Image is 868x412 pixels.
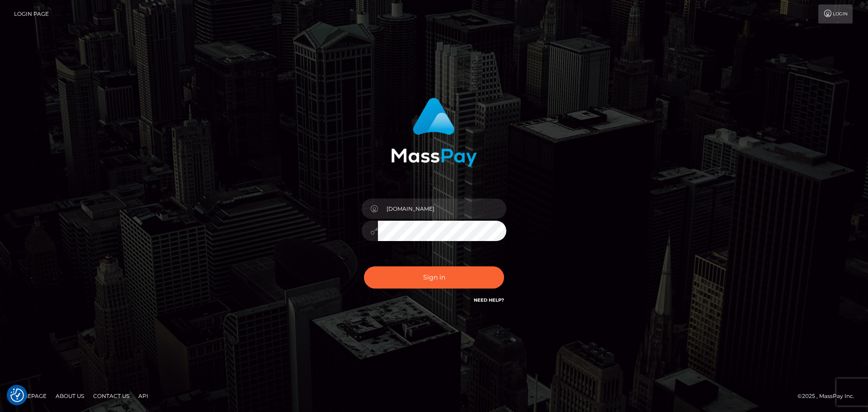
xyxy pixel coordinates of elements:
[10,389,50,403] a: Homepage
[135,389,152,403] a: API
[818,5,853,24] a: Login
[391,98,477,167] img: MassPay Login
[10,388,24,402] button: Consent Preferences
[474,297,504,303] a: Need Help?
[52,389,88,403] a: About Us
[14,5,49,24] a: Login Page
[90,389,133,403] a: Contact Us
[364,266,504,289] button: Sign in
[797,391,861,401] div: © 2025 , MassPay Inc.
[10,388,24,402] img: Revisit consent button
[378,199,506,219] input: Username...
